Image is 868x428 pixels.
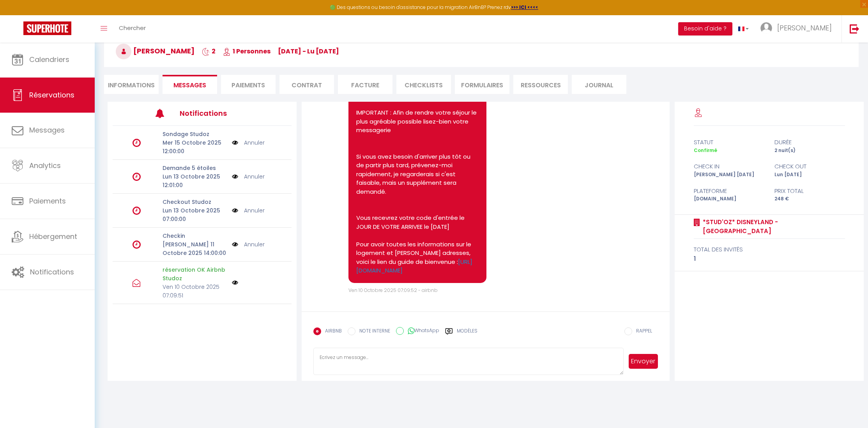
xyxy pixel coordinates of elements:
span: Hébergement [29,232,77,241]
li: Contrat [279,75,334,94]
p: Ven 10 Octobre 2025 07:09:51 [163,283,227,300]
span: 2 [202,47,216,56]
p: réservation OK Airbnb Studoz [163,265,227,283]
span: 1 Personnes [223,47,270,56]
span: Réservations [29,90,74,100]
label: Modèles [457,327,477,341]
img: NO IMAGE [232,240,238,249]
span: [PERSON_NAME] [116,46,194,56]
div: durée [769,138,850,147]
a: Chercher [113,15,152,42]
img: NO IMAGE [232,206,238,215]
a: Annuler [244,138,265,147]
div: Prix total [769,186,850,196]
div: Plateforme [688,186,769,196]
p: Lun 13 Octobre 2025 07:00:00 [163,206,227,223]
div: check out [769,162,850,171]
span: Messages [173,81,206,90]
div: statut [688,138,769,147]
h3: Notifications [180,104,254,122]
button: Besoin d'aide ? [678,22,732,35]
span: [PERSON_NAME] [777,23,832,33]
p: Checkout Studoz [163,198,227,206]
span: Confirmé [694,147,717,154]
div: 2 nuit(s) [769,147,850,154]
img: NO IMAGE [232,279,238,286]
li: Facture [338,75,392,94]
div: 1 [694,254,845,264]
label: WhatsApp [404,327,439,336]
li: Informations [104,75,159,94]
div: Lun [DATE] [769,171,850,179]
label: NOTE INTERNE [355,327,390,336]
span: Analytics [29,161,61,170]
pre: Bonjour [PERSON_NAME] nous sommes heureux de pouvoir vous accueillir au *Stud'Oz* Disneyland - [G... [356,38,479,275]
label: RAPPEL [632,327,652,336]
li: Ressources [513,75,568,94]
a: Annuler [244,206,265,215]
p: Mer 15 Octobre 2025 12:00:00 [163,138,227,156]
div: check in [688,162,769,171]
li: CHECKLISTS [396,75,451,94]
span: Messages [29,125,65,135]
p: [PERSON_NAME] 11 Octobre 2025 14:00:00 [163,240,227,257]
div: 248 € [769,195,850,203]
span: [DATE] - lu [DATE] [278,47,339,56]
label: AIRBNB [321,327,342,336]
span: Chercher [119,24,146,32]
img: Super Booking [23,21,71,35]
div: [DOMAIN_NAME] [688,195,769,203]
li: FORMULAIRES [455,75,509,94]
p: Lun 13 Octobre 2025 12:01:00 [163,172,227,189]
span: Notifications [30,267,74,277]
button: Envoyer [629,354,658,369]
span: Calendriers [29,55,69,64]
img: NO IMAGE [232,172,238,181]
p: Checkin [163,232,227,240]
a: >>> ICI <<<< [511,4,538,11]
img: NO IMAGE [232,138,238,147]
a: [URL][DOMAIN_NAME] [356,258,472,275]
img: logout [850,24,859,34]
a: ... [PERSON_NAME] [755,15,841,42]
a: Annuler [244,172,265,181]
span: Paiements [29,196,66,206]
div: [PERSON_NAME] [DATE] [688,171,769,179]
a: *Stud'Oz* Disneyland - [GEOGRAPHIC_DATA] [700,218,845,236]
span: Ven 10 Octobre 2025 07:09:52 - airbnb [348,287,438,294]
img: ... [760,22,772,34]
a: Annuler [244,240,265,249]
p: Sondage Studoz [163,130,227,138]
li: Journal [572,75,626,94]
p: Demande 5 étoiles [163,164,227,172]
li: Paiements [221,75,276,94]
div: total des invités [694,245,845,254]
